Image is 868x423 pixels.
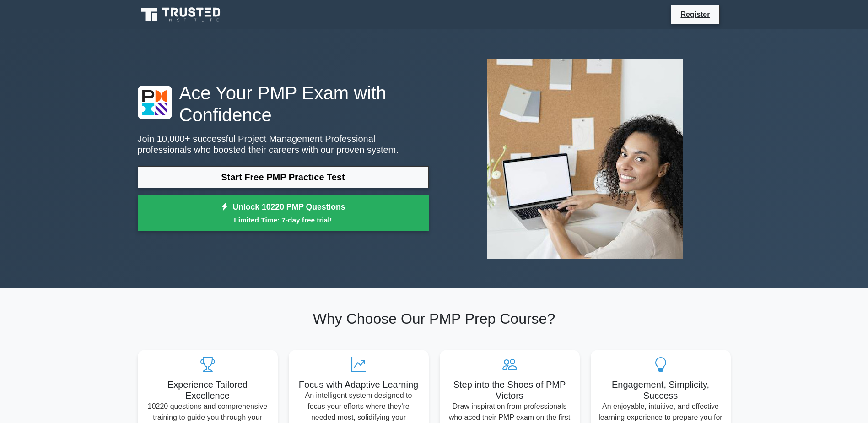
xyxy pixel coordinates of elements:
[145,379,270,401] h5: Experience Tailored Excellence
[138,133,429,155] p: Join 10,000+ successful Project Management Professional professionals who boosted their careers w...
[138,195,429,232] a: Unlock 10220 PMP QuestionsLimited Time: 7-day free trial!
[598,379,723,401] h5: Engagement, Simplicity, Success
[149,215,417,225] small: Limited Time: 7-day free trial!
[138,310,731,327] h2: Why Choose Our PMP Prep Course?
[138,166,429,188] a: Start Free PMP Practice Test
[138,82,429,126] h1: Ace Your PMP Exam with Confidence
[296,379,421,390] h5: Focus with Adaptive Learning
[675,9,715,20] a: Register
[447,379,572,401] h5: Step into the Shoes of PMP Victors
